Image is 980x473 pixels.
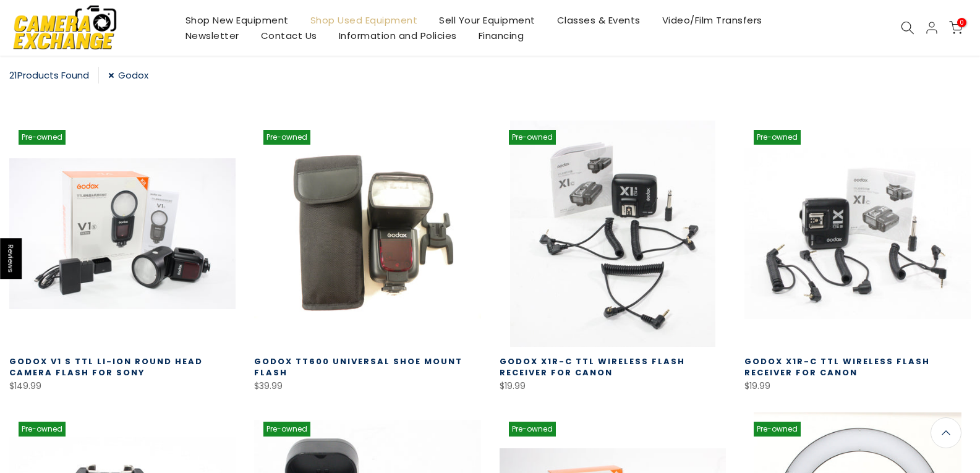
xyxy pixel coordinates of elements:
[9,67,99,83] div: Products Found
[108,67,148,83] a: Godox
[254,378,480,394] div: $39.99
[500,378,726,394] div: $19.99
[957,18,966,27] span: 0
[250,28,328,43] a: Contact Us
[174,12,299,28] a: Shop New Equipment
[174,28,250,43] a: Newsletter
[9,356,203,378] a: Godox V1 S TTL Li-ion Round Head Camera Flash for Sony
[428,12,547,28] a: Sell Your Equipment
[328,28,467,43] a: Information and Policies
[744,378,971,394] div: $19.99
[500,356,685,378] a: Godox X1R-C TTL Wireless Flash Receiver for Canon
[9,378,236,394] div: $149.99
[9,69,17,82] span: 21
[299,12,428,28] a: Shop Used Equipment
[651,12,773,28] a: Video/Film Transfers
[254,356,462,378] a: Godox TT600 Universal Shoe Mount Flash
[931,417,961,448] a: Back to the top
[467,28,535,43] a: Financing
[546,12,651,28] a: Classes & Events
[949,21,963,35] a: 0
[744,356,930,378] a: Godox X1R-C TTL Wireless Flash Receiver for Canon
